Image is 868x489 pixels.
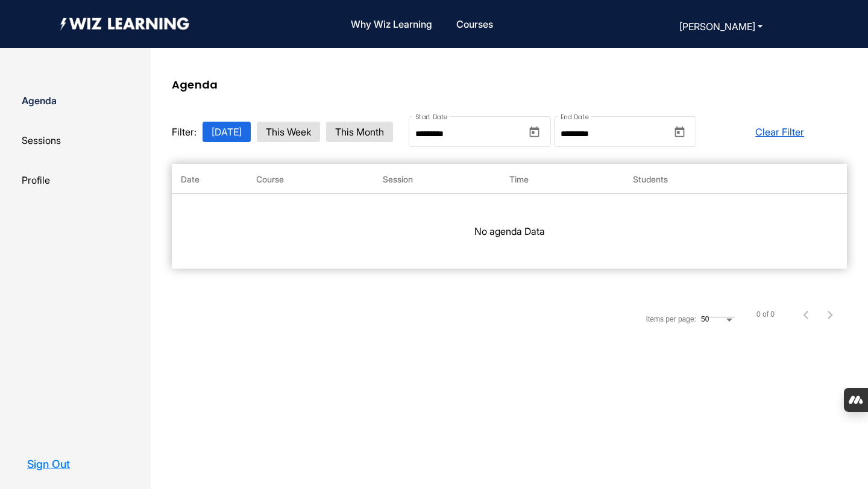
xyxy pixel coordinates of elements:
span: 50 [701,315,709,323]
button: [DATE] [203,122,251,142]
a: Courses [451,11,498,37]
button: Agenda [18,93,60,108]
div: Date [181,173,253,184]
button: Next page [818,302,842,326]
button: [PERSON_NAME] [676,18,766,35]
div: Session [383,173,503,184]
button: This Month [326,122,393,142]
div: No agenda Data [172,194,847,269]
div: Course [256,173,377,184]
button: Sessions [18,132,64,148]
button: Clear Filter [752,124,808,140]
span: Filter: [172,125,197,139]
h2: Agenda [172,78,218,98]
mat-select: Items per page: [701,314,735,324]
div: Students [633,173,693,184]
button: Open calendar [524,122,545,143]
div: 0 of 0 [756,309,775,320]
a: Sign Out [27,458,70,471]
span: Sessions [22,134,61,146]
a: Why Wiz Learning [346,11,437,37]
span: Agenda [22,95,57,107]
div: Time [509,173,630,184]
button: Open calendar [669,122,690,143]
span: Profile [22,174,50,186]
button: Previous page [794,302,818,326]
div: Items per page: [646,314,696,325]
button: This Week [257,122,320,142]
button: Profile [18,172,54,188]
